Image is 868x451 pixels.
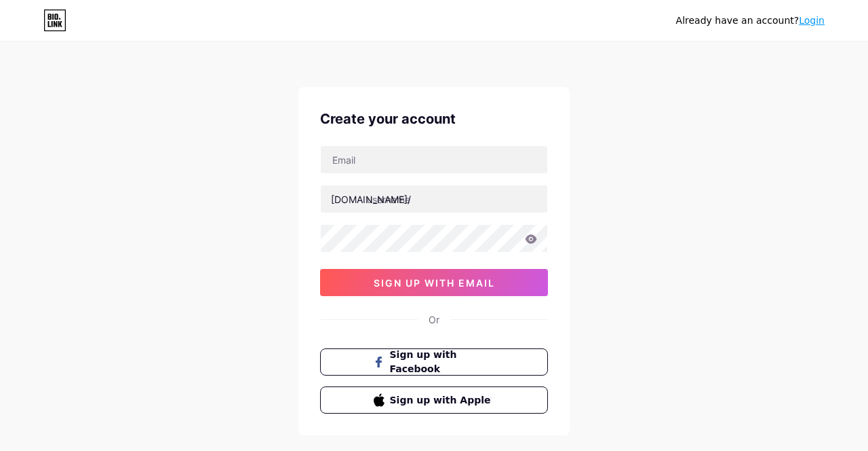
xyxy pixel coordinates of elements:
input: username [321,185,547,213]
a: Login [799,15,825,26]
span: sign up with email [374,277,495,289]
div: Or [429,312,439,327]
button: sign up with email [320,269,548,296]
div: Create your account [320,109,548,129]
button: Sign up with Facebook [320,348,548,376]
span: Sign up with Apple [390,393,495,408]
button: Sign up with Apple [320,386,548,414]
div: [DOMAIN_NAME]/ [331,192,411,206]
span: Sign up with Facebook [390,348,495,376]
div: Already have an account? [676,14,825,28]
input: Email [321,146,547,173]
